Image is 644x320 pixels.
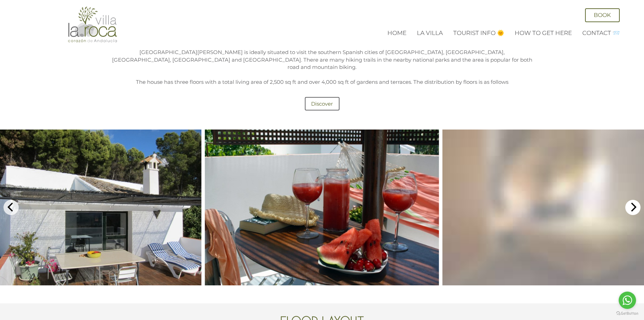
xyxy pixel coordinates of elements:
a: Book [585,8,620,22]
a: Contact 📨 [582,29,620,36]
a: Go to GetButton.io website [616,311,638,315]
a: La Villa [417,29,443,36]
a: Tourist Info 🌞 [453,29,504,36]
a: Home [387,29,406,36]
img: Villa La Roca - A fusion of modern and classical Andalucian architecture [67,6,119,43]
a: Discover [305,97,340,110]
a: How to get here [515,29,572,36]
button: Previous [3,200,19,215]
button: Next [625,200,641,215]
p: The house has three floors with a total living area of 2,500 sq ft and over 4,000 sq ft of garden... [111,78,533,86]
p: Located in the peaceful white village of [GEOGRAPHIC_DATA], 20 minutes from historic [GEOGRAPHIC_... [111,41,533,71]
a: Go to whatsapp [619,292,636,309]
